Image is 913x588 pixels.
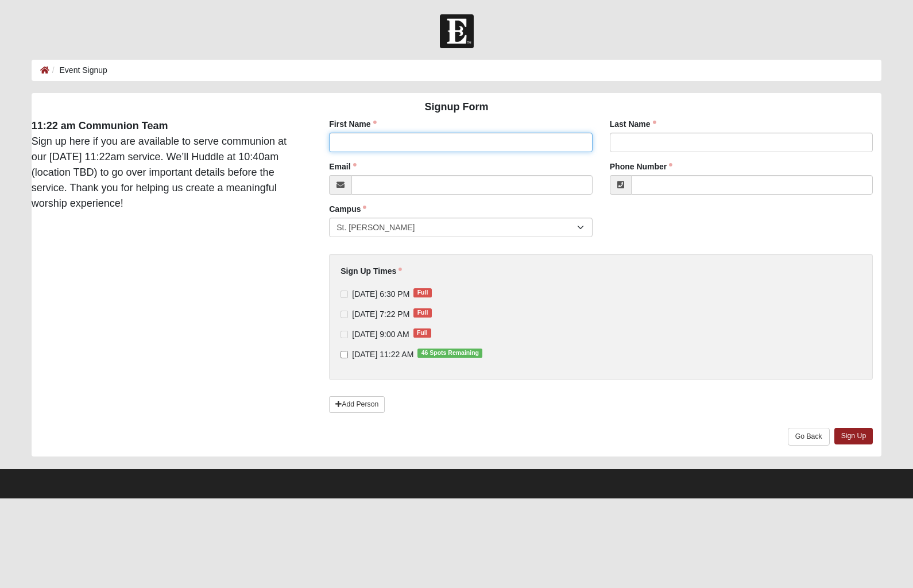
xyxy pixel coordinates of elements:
[329,203,366,215] label: Campus
[610,161,673,172] label: Phone Number
[610,118,656,130] label: Last Name
[32,101,882,114] h4: Signup Form
[413,328,431,338] span: Full
[49,64,107,76] li: Event Signup
[32,120,168,131] strong: 11:22 am Communion Team
[341,291,348,298] input: [DATE] 6:30 PMFull
[329,118,376,130] label: First Name
[413,288,431,297] span: Full
[417,349,482,358] span: 46 Spots Remaining
[352,310,409,319] span: [DATE] 7:22 PM
[440,14,474,48] img: Church of Eleven22 Logo
[352,350,413,359] span: [DATE] 11:22 AM
[341,265,402,277] label: Sign Up Times
[788,428,830,446] a: Go Back
[329,161,356,172] label: Email
[341,331,348,338] input: [DATE] 9:00 AMFull
[23,118,312,211] div: Sign up here if you are available to serve communion at our [DATE] 11:22am service. We’ll Huddle ...
[341,351,348,358] input: [DATE] 11:22 AM46 Spots Remaining
[834,428,873,444] a: Sign Up
[352,330,409,339] span: [DATE] 9:00 AM
[413,308,431,318] span: Full
[352,289,409,299] span: [DATE] 6:30 PM
[329,396,385,413] a: Add Person
[341,311,348,318] input: [DATE] 7:22 PMFull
